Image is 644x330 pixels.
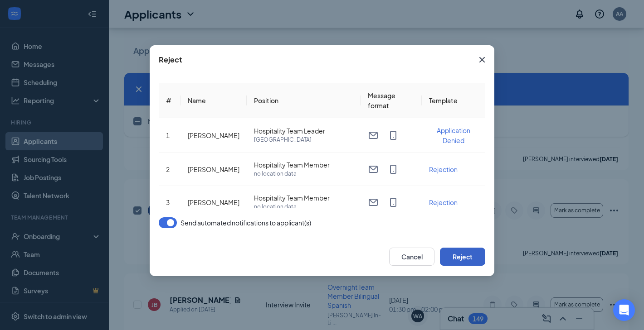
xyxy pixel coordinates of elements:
span: [GEOGRAPHIC_DATA] [254,135,353,144]
th: Name [181,83,247,118]
span: Hospitality Team Member [254,160,353,169]
th: Position [247,83,361,118]
span: no location data [254,169,353,178]
button: Reject [440,248,485,266]
svg: Email [368,130,379,141]
td: [PERSON_NAME] [181,118,247,153]
th: # [159,83,181,118]
div: Reject [159,55,182,65]
button: Rejection [429,197,458,207]
td: [PERSON_NAME] [181,186,247,219]
th: Message format [361,83,422,118]
span: Rejection [429,165,458,173]
span: 3 [166,198,170,206]
svg: MobileSms [388,197,399,208]
button: Cancel [389,248,434,266]
span: Send automated notifications to applicant(s) [181,217,311,228]
button: Application Denied [429,125,478,145]
div: Open Intercom Messenger [613,299,635,321]
span: Rejection [429,198,458,206]
th: Template [422,83,485,118]
svg: MobileSms [388,164,399,175]
svg: Cross [477,54,488,65]
span: Hospitality Team Member [254,193,353,202]
svg: MobileSms [388,130,399,141]
svg: Email [368,164,379,175]
button: Rejection [429,164,458,174]
span: 2 [166,165,170,173]
span: no location data [254,202,353,211]
button: Close [470,45,494,74]
td: [PERSON_NAME] [181,153,247,186]
span: 1 [166,131,170,139]
span: Application Denied [437,126,470,144]
span: Hospitality Team Leader [254,126,353,135]
svg: Email [368,197,379,208]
